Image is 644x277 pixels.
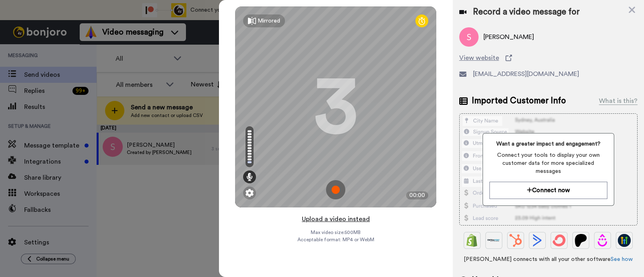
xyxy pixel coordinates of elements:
span: Max video size: 500 MB [311,229,361,236]
div: 00:00 [406,191,428,199]
span: Imported Customer Info [472,95,566,107]
img: ActiveCampaign [531,234,544,247]
span: Want a greater impact and engagement? [489,140,607,148]
button: Upload a video instead [299,214,372,224]
img: Patreon [574,234,587,247]
span: Connect your tools to display your own customer data for more specialized messages [489,151,607,175]
img: ic_record_start.svg [326,180,345,199]
img: Ontraport [487,234,500,247]
img: Shopify [466,234,479,247]
div: 3 [314,77,358,137]
span: [PERSON_NAME] connects with all your other software [459,255,638,263]
div: What is this? [599,96,638,106]
button: Connect now [489,182,607,199]
img: ConvertKit [553,234,566,247]
img: Hubspot [509,234,522,247]
span: [EMAIL_ADDRESS][DOMAIN_NAME] [473,69,579,79]
img: ic_gear.svg [246,189,254,197]
img: GoHighLevel [618,234,631,247]
span: Acceptable format: MP4 or WebM [297,236,374,243]
img: Drip [596,234,609,247]
a: See how [611,256,633,262]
